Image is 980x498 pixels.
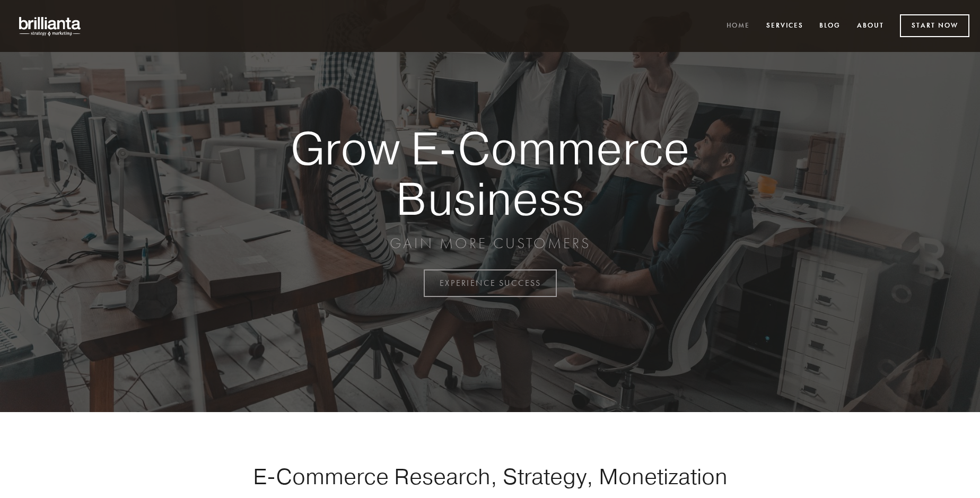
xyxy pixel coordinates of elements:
[11,11,90,41] img: brillianta - research, strategy, marketing
[759,18,810,35] a: Services
[900,14,969,37] a: Start Now
[253,234,727,253] p: GAIN MORE CUSTOMERS
[220,463,760,490] h1: E-Commerce Research, Strategy, Monetization
[720,18,757,35] a: Home
[424,269,557,297] a: EXPERIENCE SUCCESS
[253,123,727,223] strong: Grow E-Commerce Business
[812,18,847,35] a: Blog
[850,18,891,35] a: About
